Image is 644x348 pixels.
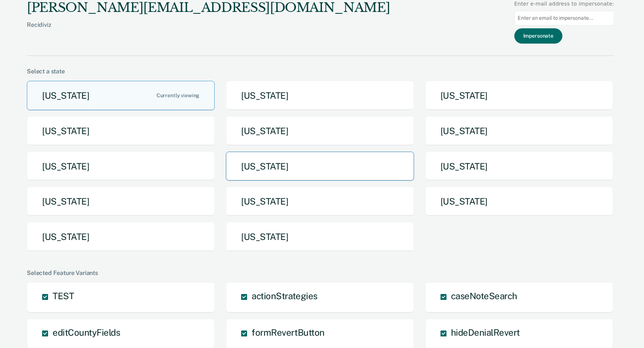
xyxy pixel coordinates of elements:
[27,222,215,251] button: [US_STATE]
[27,152,215,181] button: [US_STATE]
[252,291,317,301] span: actionStrategies
[425,81,613,110] button: [US_STATE]
[226,116,414,146] button: [US_STATE]
[514,11,614,25] input: Enter an email to impersonate...
[27,116,215,146] button: [US_STATE]
[425,116,613,146] button: [US_STATE]
[226,222,414,251] button: [US_STATE]
[514,28,562,44] button: Impersonate
[425,187,613,216] button: [US_STATE]
[53,291,74,301] span: TEST
[252,327,324,338] span: formRevertButton
[425,152,613,181] button: [US_STATE]
[27,81,215,110] button: [US_STATE]
[27,269,614,276] div: Selected Feature Variants
[226,152,414,181] button: [US_STATE]
[27,21,390,40] div: Recidiviz
[226,81,414,110] button: [US_STATE]
[451,291,517,301] span: caseNoteSearch
[27,187,215,216] button: [US_STATE]
[53,327,120,338] span: editCountyFields
[226,187,414,216] button: [US_STATE]
[27,68,614,75] div: Select a state
[451,327,520,338] span: hideDenialRevert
